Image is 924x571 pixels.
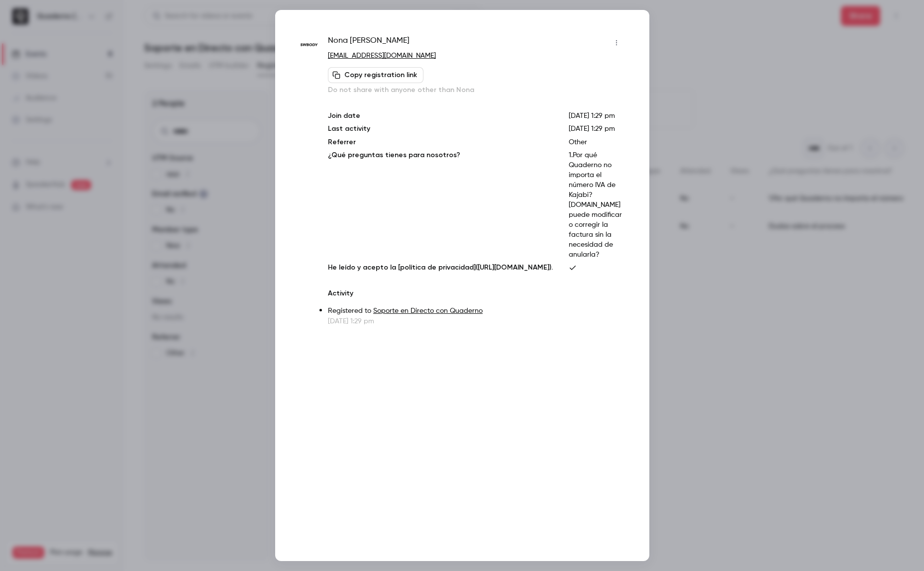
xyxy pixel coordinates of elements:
p: ¿Qué preguntas tienes para nosotros? [328,150,553,260]
p: He leído y acepto la [política de privacidad]([URL][DOMAIN_NAME]). [328,263,553,273]
span: [DATE] 1:29 pm [569,125,615,132]
p: Last activity [328,124,553,134]
p: Activity [328,288,624,298]
p: Do not share with anyone other than Nona [328,85,624,95]
span: Nona [PERSON_NAME] [328,35,410,51]
p: Join date [328,111,553,121]
button: Copy registration link [328,67,423,83]
p: Other [569,137,624,147]
p: Registered to [328,306,624,316]
a: Soporte en Directo con Quaderno [373,307,483,314]
p: [DATE] 1:29 pm [569,111,624,121]
img: swbodywear.com [300,43,318,46]
p: Referrer [328,137,553,147]
p: [DATE] 1:29 pm [328,316,624,326]
p: 1.Por qué Quaderno no importa el número IVA de Kajabi? [DOMAIN_NAME] puede modificar o corregir l... [569,150,624,260]
a: [EMAIL_ADDRESS][DOMAIN_NAME] [328,52,436,59]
